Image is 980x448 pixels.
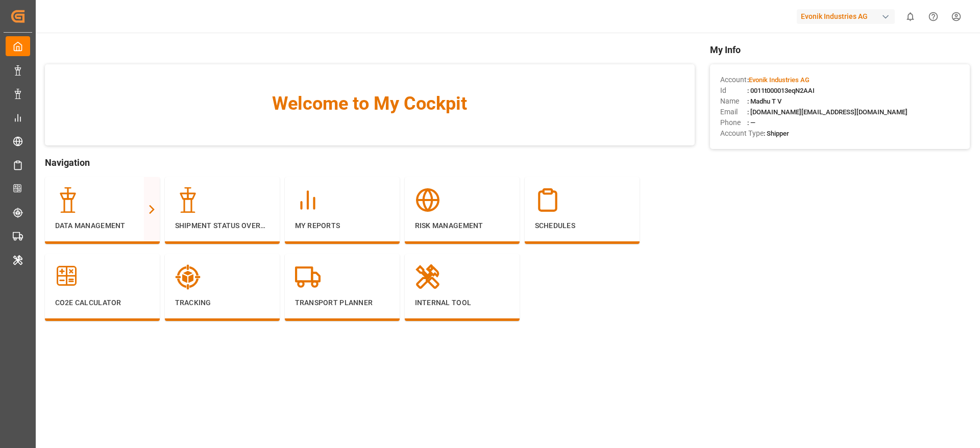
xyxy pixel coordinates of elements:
[710,43,970,57] span: My Info
[747,97,781,105] span: : Madhu T V
[764,130,789,137] span: : Shipper
[720,85,747,96] span: Id
[747,119,755,127] span: : —
[65,90,674,117] span: Welcome to My Cockpit
[720,96,747,107] span: Name
[295,297,389,308] p: Transport Planner
[747,76,810,84] span: :
[720,117,747,128] span: Phone
[535,220,629,231] p: Schedules
[55,297,150,308] p: CO2e Calculator
[720,107,747,117] span: Email
[175,220,269,231] p: Shipment Status Overview
[415,220,509,231] p: Risk Management
[175,297,269,308] p: Tracking
[295,220,389,231] p: My Reports
[720,128,764,139] span: Account Type
[747,87,815,94] span: : 0011t000013eqN2AAI
[415,297,509,308] p: Internal Tool
[797,9,895,24] div: Evonik Industries AG
[747,108,908,116] span: : [DOMAIN_NAME][EMAIL_ADDRESS][DOMAIN_NAME]
[797,7,899,26] button: Evonik Industries AG
[749,76,810,84] span: Evonik Industries AG
[55,220,150,231] p: Data Management
[45,156,695,169] span: Navigation
[720,74,747,85] span: Account
[899,5,922,28] button: show 0 new notifications
[922,5,945,28] button: Help Center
